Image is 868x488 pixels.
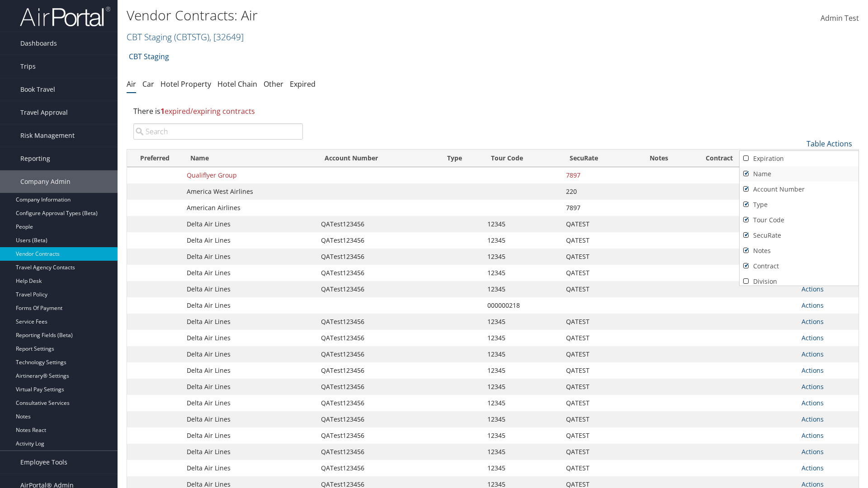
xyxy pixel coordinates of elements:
a: Notes [740,243,859,258]
a: Name [740,166,859,182]
a: Division [740,274,859,289]
span: Dashboards [20,32,57,55]
span: Employee Tools [20,451,67,474]
span: Book Travel [20,78,55,101]
a: Tour Code [740,212,859,228]
span: Company Admin [20,170,71,193]
span: Trips [20,55,36,78]
img: airportal-logo.png [20,6,110,27]
span: Risk Management [20,124,75,147]
a: Contract [740,258,859,274]
a: Expiration [740,151,859,166]
a: SecuRate [740,228,859,243]
span: Reporting [20,147,50,170]
a: Type [740,197,859,212]
a: Account Number [740,182,859,197]
span: Travel Approval [20,101,68,124]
